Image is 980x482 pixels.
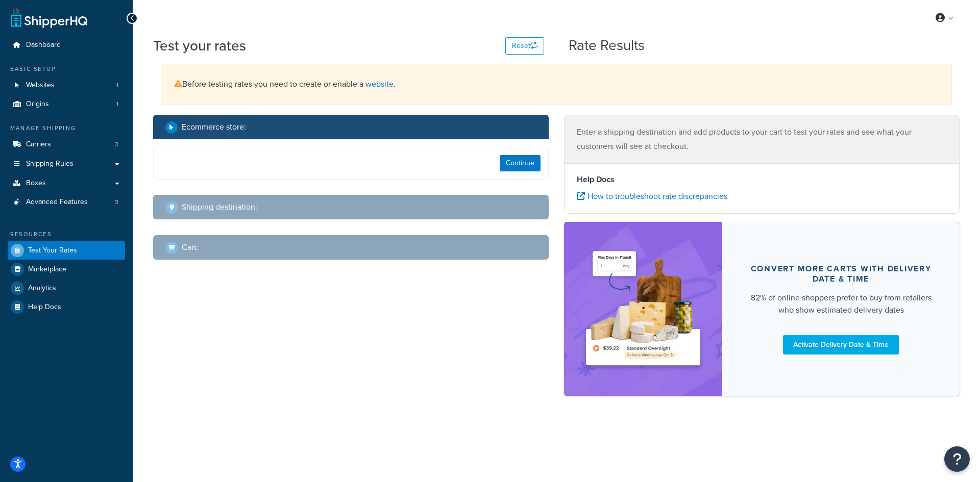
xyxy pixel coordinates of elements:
span: Marketplace [28,265,66,274]
a: Advanced Features3 [8,193,125,212]
button: Open Resource Center [944,446,970,472]
span: Origins [26,100,49,109]
span: Dashboard [26,41,61,49]
p: Enter a shipping destination and add products to your cart to test your rates and see what your c... [577,125,947,154]
a: Websites1 [8,76,125,95]
a: Carriers3 [8,135,125,154]
span: 3 [115,140,118,149]
h1: Test your rates [153,36,246,56]
h2: Ecommerce store : [182,122,246,132]
a: How to troubleshoot rate discrepancies [577,190,727,202]
a: Marketplace [8,260,125,278]
span: Websites [26,81,55,90]
div: 82% of online shoppers prefer to buy from retailers who show estimated delivery dates [747,292,935,316]
a: Origins1 [8,95,125,114]
li: Advanced Features [8,193,125,212]
div: Resources [8,230,125,239]
span: Carriers [26,140,51,149]
li: Origins [8,95,125,114]
h2: Cart : [182,243,199,252]
span: Advanced Features [26,198,88,207]
a: Activate Delivery Date & Time [783,335,899,354]
h4: Help Docs [577,173,947,186]
a: Help Docs [8,298,125,316]
a: Boxes [8,174,125,193]
a: Dashboard [8,36,125,55]
a: Shipping Rules [8,155,125,173]
div: Before testing rates you need to create or enable a . [161,64,952,105]
a: Test Your Rates [8,241,125,260]
img: feature-image-ddt-36eae7f7280da8017bfb280eaccd9c446f90b1fe08728e4019434db127062ab4.png [579,237,707,380]
span: Help Docs [28,303,61,312]
span: 1 [116,100,118,109]
button: Continue [500,155,541,171]
a: Analytics [8,279,125,297]
h2: Shipping destination : [182,202,257,212]
button: Reset [505,37,544,55]
span: 1 [116,81,118,90]
span: Shipping Rules [26,160,73,168]
li: Carriers [8,135,125,154]
div: Convert more carts with delivery date & time [747,264,935,284]
div: Basic Setup [8,65,125,73]
li: Websites [8,76,125,95]
span: Analytics [28,284,56,293]
span: Test Your Rates [28,246,77,255]
h2: Rate Results [569,38,645,54]
div: Manage Shipping [8,124,125,133]
span: 3 [115,198,118,207]
span: Boxes [26,179,46,188]
a: website [365,78,394,90]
